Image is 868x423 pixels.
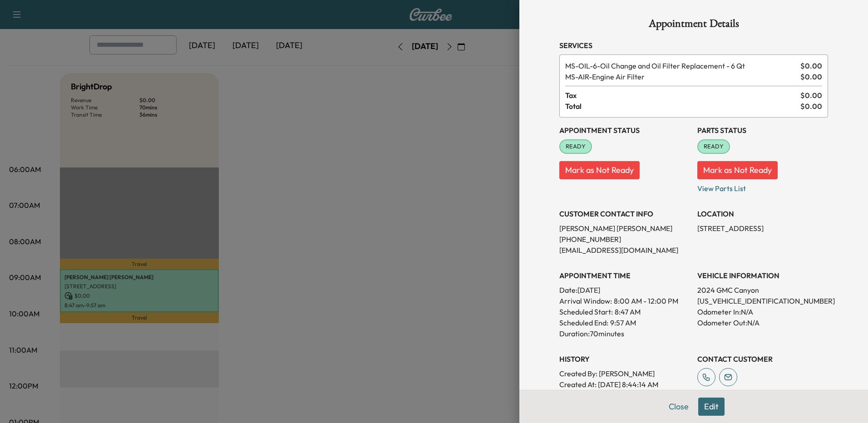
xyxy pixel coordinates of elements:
p: Created At : [DATE] 8:44:14 AM [559,379,690,390]
p: Scheduled Start: [559,306,613,317]
p: [STREET_ADDRESS] [697,223,828,234]
p: Scheduled End: [559,317,608,328]
h1: Appointment Details [559,18,828,33]
h3: Appointment Status [559,125,690,136]
span: Tax [565,90,800,101]
h3: APPOINTMENT TIME [559,270,690,281]
p: Arrival Window: [559,295,690,306]
p: View Parts List [697,179,828,194]
p: Created By : [PERSON_NAME] [559,368,690,379]
h3: CUSTOMER CONTACT INFO [559,208,690,219]
p: Odometer Out: N/A [697,317,828,328]
p: [PHONE_NUMBER] [559,234,690,245]
span: Oil Change and Oil Filter Replacement - 6 Qt [565,60,797,71]
p: 9:57 AM [610,317,636,328]
span: $ 0.00 [800,90,822,101]
button: Edit [698,398,725,416]
span: $ 0.00 [800,71,822,82]
p: [PERSON_NAME] [PERSON_NAME] [559,223,690,234]
h3: Services [559,40,828,51]
h3: History [559,354,690,364]
span: READY [698,142,729,151]
span: 8:00 AM - 12:00 PM [614,295,678,306]
p: 2024 GMC Canyon [697,285,828,295]
p: Duration: 70 minutes [559,328,690,339]
h3: VEHICLE INFORMATION [697,270,828,281]
button: Mark as Not Ready [559,161,640,179]
button: Mark as Not Ready [697,161,778,179]
h3: Parts Status [697,125,828,136]
button: Close [663,398,695,416]
p: [US_VEHICLE_IDENTIFICATION_NUMBER] [697,295,828,306]
h3: LOCATION [697,208,828,219]
span: $ 0.00 [800,60,822,71]
span: Engine Air Filter [565,71,797,82]
p: 8:47 AM [615,306,641,317]
p: Date: [DATE] [559,285,690,295]
span: READY [560,142,591,151]
h3: CONTACT CUSTOMER [697,354,828,364]
span: Total [565,101,800,112]
span: $ 0.00 [800,101,822,112]
p: Odometer In: N/A [697,306,828,317]
p: [EMAIL_ADDRESS][DOMAIN_NAME] [559,245,690,256]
